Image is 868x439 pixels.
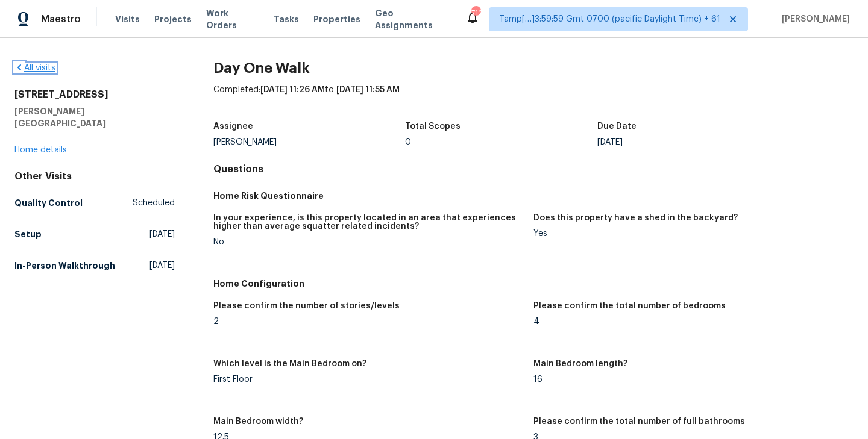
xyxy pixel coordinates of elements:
[213,122,253,131] h5: Assignee
[533,214,738,222] h5: Does this property have a shed in the backyard?
[213,190,854,202] h5: Home Risk Questionnaire
[405,138,597,146] div: 0
[149,228,175,240] span: [DATE]
[336,86,400,94] span: [DATE] 11:55 AM
[14,255,175,276] a: In-Person Walkthrough[DATE]
[533,302,726,310] h5: Please confirm the total number of bedrooms
[260,86,325,94] span: [DATE] 11:26 AM
[14,64,55,72] a: All visits
[213,375,524,384] div: First Floor
[115,13,140,25] span: Visits
[14,197,83,209] h5: Quality Control
[313,13,360,25] span: Properties
[133,197,175,209] span: Scheduled
[533,229,844,238] div: Yes
[597,122,637,131] h5: Due Date
[213,417,303,426] h5: Main Bedroom width?
[533,417,745,426] h5: Please confirm the total number of full bathrooms
[533,317,844,326] div: 4
[274,15,299,23] span: Tasks
[213,360,366,368] h5: Which level is the Main Bedroom on?
[405,122,461,131] h5: Total Scopes
[149,260,175,272] span: [DATE]
[499,13,720,25] span: Tamp[…]3:59:59 Gmt 0700 (pacific Daylight Time) + 61
[213,278,854,290] h5: Home Configuration
[213,138,406,146] div: [PERSON_NAME]
[14,260,115,272] h5: In-Person Walkthrough
[777,13,850,25] span: [PERSON_NAME]
[14,192,175,214] a: Quality ControlScheduled
[213,62,854,74] h2: Day One Walk
[14,228,42,240] h5: Setup
[213,84,854,115] div: Completed: to
[533,375,844,384] div: 16
[14,105,175,129] h5: [PERSON_NAME][GEOGRAPHIC_DATA]
[213,163,854,175] h4: Questions
[213,214,524,231] h5: In your experience, is this property located in an area that experiences higher than average squa...
[14,170,175,182] div: Other Visits
[471,7,480,19] div: 710
[14,146,67,154] a: Home details
[375,7,451,31] span: Geo Assignments
[41,13,81,25] span: Maestro
[14,223,175,245] a: Setup[DATE]
[533,360,627,368] h5: Main Bedroom length?
[213,238,524,246] div: No
[14,89,175,101] h2: [STREET_ADDRESS]
[206,7,259,31] span: Work Orders
[154,13,192,25] span: Projects
[597,138,790,146] div: [DATE]
[213,302,400,310] h5: Please confirm the number of stories/levels
[213,317,524,326] div: 2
